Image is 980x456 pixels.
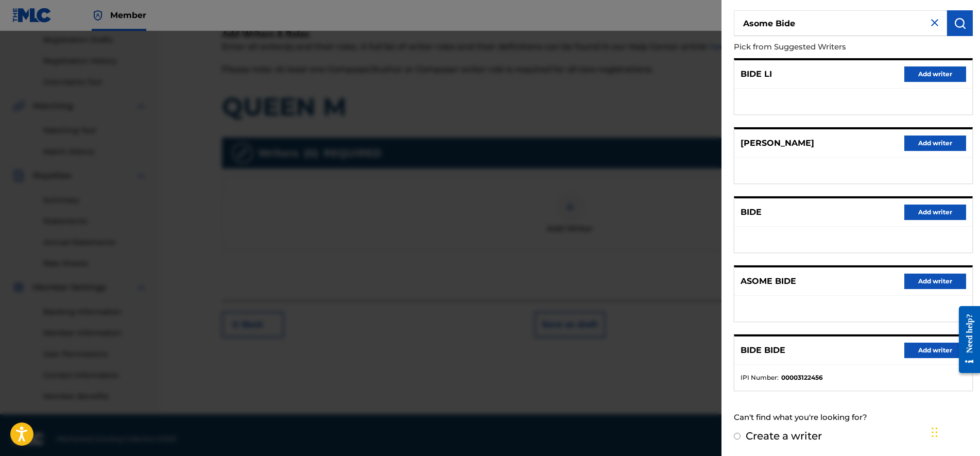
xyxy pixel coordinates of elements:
p: BIDE BIDE [741,344,785,357]
img: MLC Logo [12,8,52,23]
button: Add writer [904,205,966,220]
p: ASOME BIDE [741,275,796,288]
input: Search writer's name or IPI Number [734,10,947,36]
button: Add writer [904,66,966,82]
p: BIDE LI [741,68,772,80]
button: Add writer [904,343,966,358]
p: [PERSON_NAME] [741,137,814,149]
button: Add writer [904,136,966,151]
button: Add writer [904,274,966,289]
img: Top Rightsholder [92,9,104,22]
p: Pick from Suggested Writers [734,36,914,58]
div: Can't find what you're looking for? [734,407,973,429]
strong: 00003122456 [781,373,823,382]
span: Member [110,9,146,21]
p: BIDE [741,206,762,218]
iframe: Resource Center [951,298,980,381]
div: Drag [932,417,938,448]
span: IPI Number : [741,373,779,382]
iframe: Chat Widget [929,407,980,456]
label: Create a writer [746,430,822,442]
